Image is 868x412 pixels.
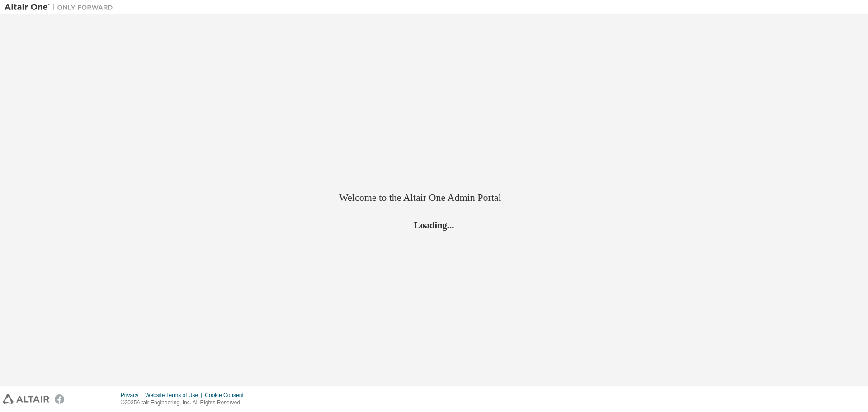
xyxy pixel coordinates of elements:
img: Altair One [5,3,118,12]
h2: Welcome to the Altair One Admin Portal [339,191,529,204]
div: Cookie Consent [205,392,249,399]
div: Privacy [121,392,145,399]
img: altair_logo.svg [3,394,49,404]
p: © 2025 Altair Engineering, Inc. All Rights Reserved. [121,399,249,407]
h2: Loading... [339,219,529,231]
div: Website Terms of Use [145,392,205,399]
img: facebook.svg [55,394,64,404]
